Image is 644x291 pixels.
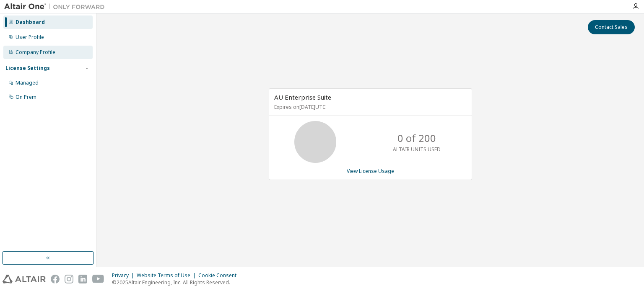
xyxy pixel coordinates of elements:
[137,272,198,279] div: Website Terms of Use
[16,49,55,56] div: Company Profile
[16,19,45,26] div: Dashboard
[16,80,39,86] div: Managed
[3,275,46,283] img: altair_logo.svg
[65,275,73,283] img: instagram.svg
[274,93,331,101] span: AU Enterprise Suite
[274,103,465,111] p: Expires on [DATE] UTC
[397,131,436,145] p: 0 of 200
[16,34,44,41] div: User Profile
[92,275,104,283] img: youtube.svg
[16,94,36,100] div: On Prem
[588,20,635,34] button: Contact Sales
[198,272,241,279] div: Cookie Consent
[78,275,87,283] img: linkedin.svg
[5,65,50,72] div: License Settings
[112,279,241,286] p: © 2025 Altair Engineering, Inc. All Rights Reserved.
[51,275,60,283] img: facebook.svg
[4,3,109,11] img: Altair One
[347,167,394,175] a: View License Usage
[393,146,441,153] p: ALTAIR UNITS USED
[112,272,137,279] div: Privacy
